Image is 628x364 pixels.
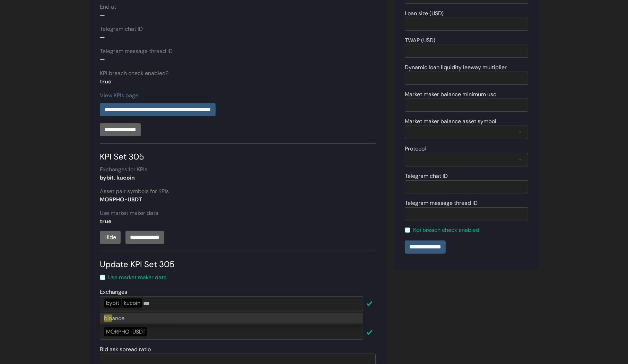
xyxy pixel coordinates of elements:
[100,218,112,225] strong: true
[405,199,478,207] label: Telegram message thread ID
[100,25,143,33] label: Telegram chat ID
[100,187,169,195] label: Asset pair symbols for KPIs
[100,345,151,354] label: Bid ask spread ratio
[100,69,168,78] label: KPI breach check enabled?
[108,273,167,282] label: Use market maker data
[100,165,147,174] label: Exchanges for KPIs
[100,34,105,41] strong: —
[100,313,363,324] div: ance
[100,196,142,203] strong: MORPHO-USDT
[104,299,121,308] div: bybit
[405,90,497,99] label: Market maker balance minimum usd
[104,327,147,336] div: MORPHO-USDT
[100,47,173,55] label: Telegram message thread ID
[100,209,158,217] label: Use market maker data
[100,258,376,271] div: Update KPI Set 305
[100,288,127,296] label: Exchanges
[104,315,112,322] span: bin
[405,172,448,180] label: Telegram chat ID
[100,174,135,181] strong: bybit, kucoin
[100,3,116,11] label: End at
[100,231,121,244] a: Hide
[100,11,105,19] strong: —
[100,143,376,163] div: KPI Set 305
[405,63,507,72] label: Dynamic loan liquidity leeway multiplier
[405,36,435,45] label: TWAP (USD)
[100,56,105,63] strong: —
[405,145,426,153] label: Protocol
[413,226,479,234] label: Kpi breach check enabled
[405,9,444,18] label: Loan size (USD)
[100,92,138,99] a: View KPIs page
[405,117,496,126] label: Market maker balance asset symbol
[122,299,142,308] div: kucoin
[100,78,112,85] strong: true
